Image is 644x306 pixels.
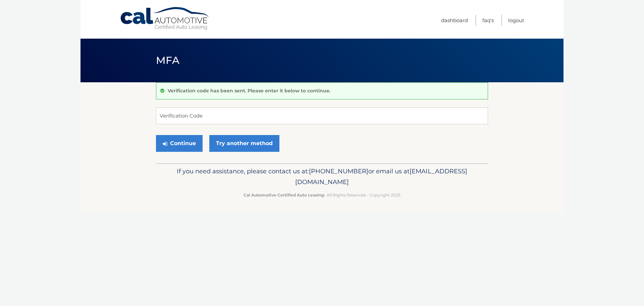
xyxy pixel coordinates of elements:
input: Verification Code [156,107,488,124]
button: Continue [156,135,203,152]
span: [PHONE_NUMBER] [309,167,368,175]
a: Cal Automotive [120,7,210,31]
a: Dashboard [441,15,468,26]
p: If you need assistance, please contact us at: or email us at [160,166,484,187]
a: Try another method [209,135,279,152]
p: Verification code has been sent. Please enter it below to continue. [168,88,330,94]
span: MFA [156,54,179,67]
span: [EMAIL_ADDRESS][DOMAIN_NAME] [295,167,467,186]
strong: Cal Automotive Certified Auto Leasing [244,192,324,198]
a: Logout [508,15,524,26]
a: FAQ's [482,15,494,26]
p: - All Rights Reserved - Copyright 2025 [160,191,484,199]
